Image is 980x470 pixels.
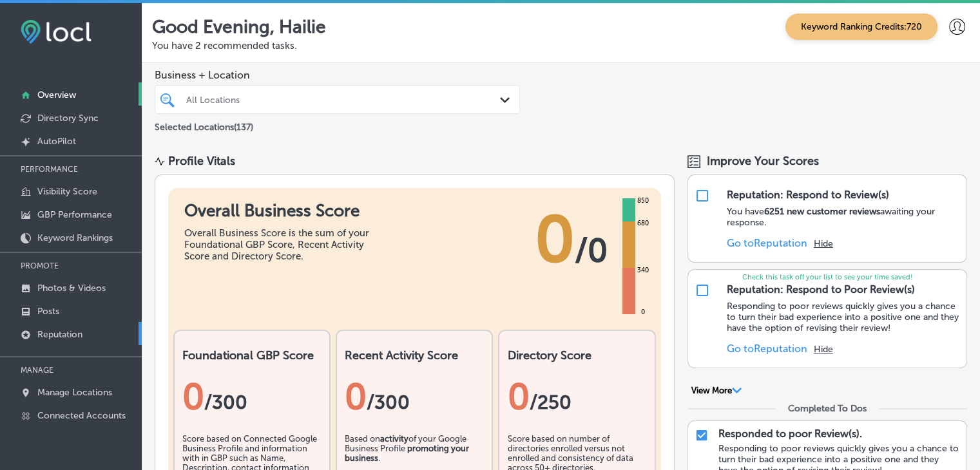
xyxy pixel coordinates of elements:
[707,154,819,168] span: Improve Your Scores
[21,21,31,31] img: logo_orange.svg
[727,343,807,355] a: Go toReputation
[345,444,469,463] b: promoting your business
[37,209,112,220] p: GBP Performance
[507,375,646,418] div: 0
[21,20,91,44] img: fda3e92497d09a02dc62c9cd864e3231.png
[37,387,112,398] p: Manage Locations
[380,434,408,444] b: activity
[727,237,807,249] a: Go toReputation
[36,21,63,31] div: v 4.0.25
[639,307,648,317] div: 0
[507,348,646,362] h2: Directory Score
[687,385,746,397] button: View More
[155,69,520,81] span: Business + Location
[37,232,113,243] p: Keyword Rankings
[21,33,31,44] img: website_grey.svg
[635,196,651,206] div: 850
[37,186,97,197] p: Visibility Score
[155,117,253,133] p: Selected Locations ( 137 )
[204,391,247,414] span: / 300
[535,201,575,278] span: 0
[575,231,608,270] span: / 0
[764,206,880,217] strong: 6251 new customer reviews
[635,218,651,229] div: 680
[785,14,937,40] span: Keyword Ranking Credits: 720
[635,265,651,276] div: 340
[34,33,142,44] div: Domain: [DOMAIN_NAME]
[142,76,217,84] div: Keywords by Traffic
[37,410,126,421] p: Connected Accounts
[727,283,915,296] div: Reputation: Respond to Poor Review(s)
[718,428,862,440] p: Responded to poor Review(s).
[37,283,106,294] p: Photos & Videos
[529,391,571,414] span: /250
[49,76,115,84] div: Domain Overview
[727,301,960,334] p: Responding to poor reviews quickly gives you a chance to turn their bad experience into a positiv...
[152,16,326,37] p: Good Evening, Hailie
[688,273,966,281] p: Check this task off your list to see your time saved!
[367,391,410,414] span: /300
[184,201,378,221] h1: Overall Business Score
[35,75,45,85] img: tab_domain_overview_orange.svg
[184,227,378,262] div: Overall Business Score is the sum of your Foundational GBP Score, Recent Activity Score and Direc...
[37,136,76,147] p: AutoPilot
[182,375,322,418] div: 0
[345,375,484,418] div: 0
[37,113,99,124] p: Directory Sync
[186,94,501,105] div: All Locations
[37,306,59,317] p: Posts
[814,238,833,249] button: Hide
[152,40,970,52] p: You have 2 recommended tasks.
[128,75,139,85] img: tab_keywords_by_traffic_grey.svg
[814,344,833,355] button: Hide
[168,154,235,168] div: Profile Vitals
[727,189,889,201] div: Reputation: Respond to Review(s)
[345,348,484,362] h2: Recent Activity Score
[37,89,76,100] p: Overview
[37,329,82,340] p: Reputation
[788,403,867,414] div: Completed To Dos
[727,206,960,228] p: You have awaiting your response.
[182,348,322,362] h2: Foundational GBP Score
